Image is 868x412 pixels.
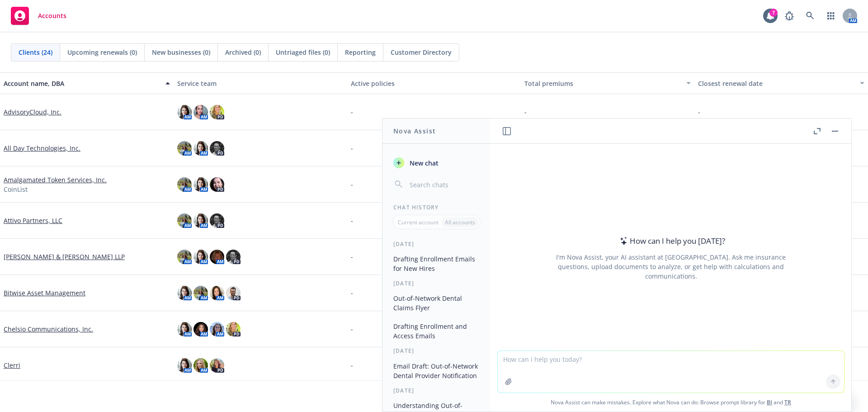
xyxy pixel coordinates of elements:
span: Reporting [345,47,376,57]
button: Closest renewal date [694,72,868,94]
div: Total premiums [524,79,681,88]
img: photo [210,322,224,336]
div: [DATE] [382,347,491,355]
span: - [351,143,353,153]
img: photo [210,250,224,264]
div: Active policies [351,79,517,88]
a: All Day Technologies, Inc. [4,143,80,153]
a: [PERSON_NAME] & [PERSON_NAME] LLP [4,252,125,261]
a: Clerri [4,360,20,370]
a: Attivo Partners, LLC [4,216,62,225]
img: photo [177,105,192,119]
button: New chat [390,155,483,171]
img: photo [177,177,192,192]
button: Active policies [347,72,521,94]
img: photo [193,177,208,192]
p: All accounts [445,218,475,226]
span: Clients (24) [19,47,52,57]
span: - [351,288,353,298]
div: Service team [177,79,344,88]
img: photo [177,141,192,156]
a: Accounts [7,3,70,28]
a: Amalgamated Token Services, Inc. [4,175,107,185]
button: Drafting Enrollment and Access Emails [390,319,483,343]
p: Current account [398,218,439,226]
img: photo [177,358,192,373]
span: Accounts [38,12,66,19]
div: How can I help you [DATE]? [617,235,725,247]
img: photo [193,322,208,336]
span: Upcoming renewals (0) [67,47,137,57]
h1: Nova Assist [393,126,436,136]
div: I'm Nova Assist, your AI assistant at [GEOGRAPHIC_DATA]. Ask me insurance questions, upload docum... [544,252,798,281]
img: photo [193,358,208,373]
div: Chat History [382,204,491,211]
img: photo [210,105,224,119]
span: - [351,180,353,189]
a: Bitwise Asset Management [4,288,85,298]
img: photo [210,213,224,228]
span: - [351,252,353,261]
span: - [524,107,527,117]
span: - [698,107,700,117]
span: New businesses (0) [152,47,210,57]
span: Untriaged files (0) [276,47,330,57]
img: photo [226,286,241,300]
div: [DATE] [382,387,491,394]
span: - [351,360,353,370]
a: Search [801,7,819,25]
a: Report a Bug [780,7,798,25]
span: Customer Directory [391,47,452,57]
img: photo [210,141,224,156]
img: photo [226,250,241,264]
img: photo [193,141,208,156]
img: photo [226,322,241,336]
input: Search chats [408,178,480,191]
img: photo [193,105,208,119]
a: BI [767,398,772,406]
span: - [351,216,353,225]
a: Chelsio Communications, Inc. [4,324,93,334]
button: Out-of-Network Dental Claims Flyer [390,291,483,315]
img: photo [193,250,208,264]
div: [DATE] [382,240,491,248]
a: Switch app [822,7,840,25]
div: 7 [769,9,778,17]
div: Closest renewal date [698,79,854,88]
img: photo [177,213,192,228]
button: Drafting Enrollment Emails for New Hires [390,251,483,276]
span: Archived (0) [225,47,261,57]
span: CoinList [4,185,28,194]
div: [DATE] [382,279,491,287]
span: Nova Assist can make mistakes. Explore what Nova can do: Browse prompt library for and [494,393,848,412]
img: photo [210,286,224,300]
img: photo [177,322,192,336]
img: photo [193,286,208,300]
span: New chat [408,158,439,168]
button: Total premiums [521,72,694,94]
img: photo [210,358,224,373]
div: Account name, DBA [4,79,160,88]
span: - [351,107,353,117]
img: photo [210,177,224,192]
a: AdvisoryCloud, Inc. [4,107,61,117]
a: TR [784,398,791,406]
button: Email Draft: Out-of-Network Dental Provider Notification [390,359,483,383]
img: photo [193,213,208,228]
img: photo [177,250,192,264]
span: - [351,324,353,334]
button: Service team [174,72,347,94]
img: photo [177,286,192,300]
